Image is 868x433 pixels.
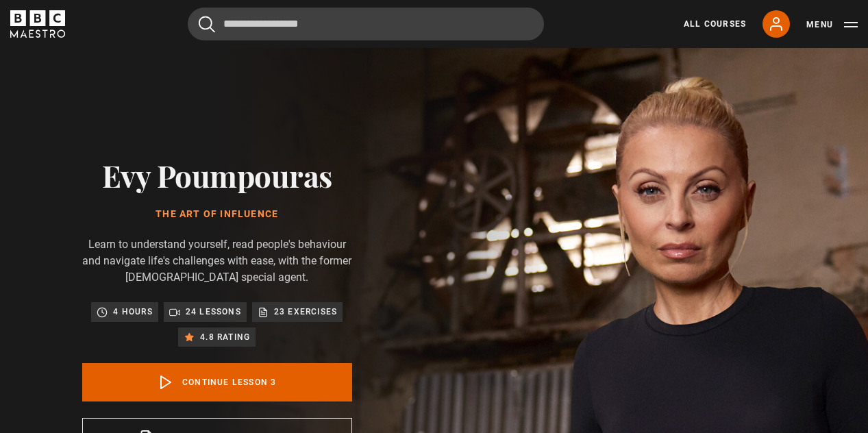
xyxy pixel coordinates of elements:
[82,236,352,286] p: Learn to understand yourself, read people's behaviour and navigate life's challenges with ease, w...
[188,8,544,40] input: Search
[806,18,858,32] button: Toggle navigation
[186,305,241,319] p: 24 lessons
[199,16,215,33] button: Submit the search query
[684,18,746,30] a: All Courses
[82,158,352,193] h2: Evy Poumpouras
[274,305,337,319] p: 23 exercises
[113,305,152,319] p: 4 hours
[200,330,250,344] p: 4.8 rating
[82,363,352,401] a: Continue lesson 3
[10,10,65,38] svg: BBC Maestro
[82,209,352,220] h1: The Art of Influence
